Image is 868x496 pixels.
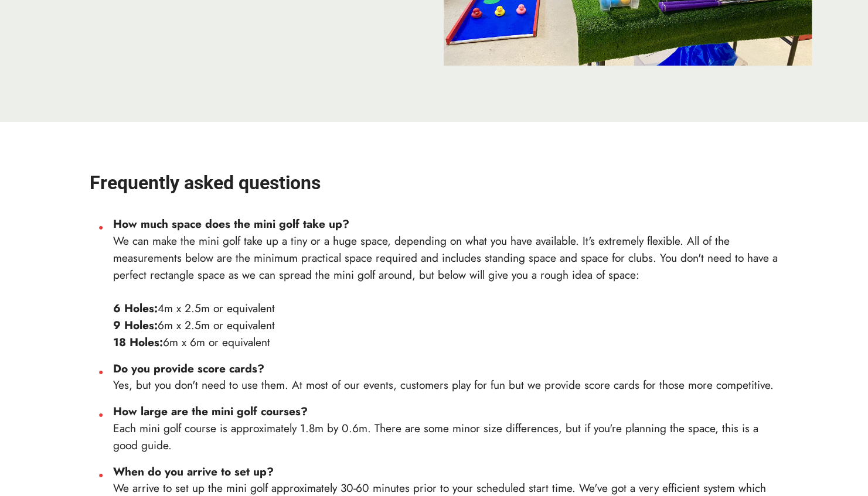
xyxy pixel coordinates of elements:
span: We can make the mini golf take up a tiny or a huge space, depending on what you have available. I... [113,232,778,283]
strong: Do you provide score cards? [113,360,264,377]
span: Yes, but you don't need to use them. At most of our events, customers play for fun but we provide... [113,360,774,394]
strong: How large are the mini golf courses? [113,403,308,419]
span: 6m x 2.5m or equivalent 6m x 6m or equivalent [113,317,275,350]
strong: 9 Holes: [113,317,158,333]
strong: How much space does the mini golf take up? [113,215,349,232]
li: Each mini golf course is approximately 1.8m by 0.6m. There are some minor size differences, but i... [113,403,779,453]
strong: Frequently asked questions [90,172,321,194]
strong: 6 Holes: [113,300,158,316]
strong: 18 Holes: [113,334,163,350]
span: 4m x 2.5m or equivalent [113,300,275,316]
strong: When do you arrive to set up? [113,463,274,480]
